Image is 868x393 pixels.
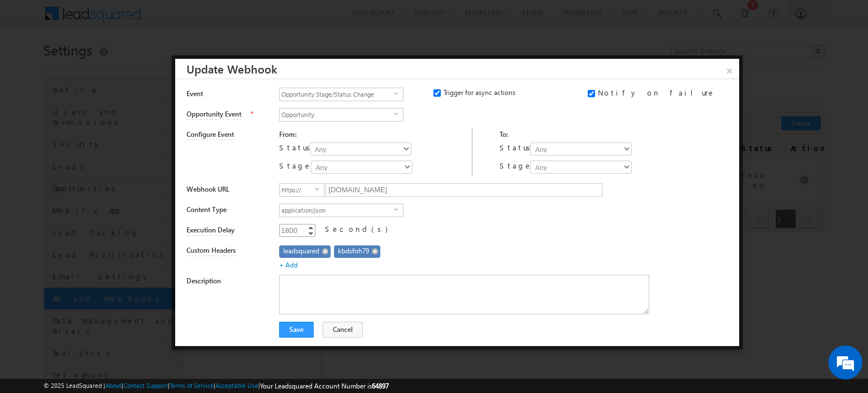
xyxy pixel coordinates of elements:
span: Second(s) [325,224,388,234]
a: × [720,59,739,79]
a: Contact Support [123,382,168,389]
a: Decrement [306,230,315,236]
a: Acceptable Use [215,382,258,389]
span: Your Leadsquared Account Number is [260,382,389,390]
span: application/json [280,204,394,217]
button: Save [279,322,314,338]
label: Opportunity Event [186,109,241,120]
div: Trigger for async actions [433,88,576,103]
span: © 2025 LeadSquared | | | | | [44,381,389,391]
span: select [315,187,324,192]
div: Status [279,142,307,161]
a: Increment [306,224,315,230]
label: Event [186,89,266,99]
span: select [394,207,403,212]
div: Notify on failure [588,88,731,103]
label: Description [186,276,266,286]
div: 1800 [279,224,300,237]
span: 64897 [372,382,389,390]
button: Cancel [323,322,363,338]
label: Execution Delay [186,225,235,236]
div: Stage [500,161,528,179]
span: select [394,111,403,116]
span: kbdsfoh79 [338,246,369,256]
label: Configure Event [186,129,234,140]
span: Opportunity Stage/Status Change [280,88,394,101]
label: Content Type [186,205,266,215]
div: Stage [279,161,303,179]
span: select [394,91,403,96]
label: Custom Headers [186,245,236,256]
h3: Update Webhook [186,59,739,79]
span: leadsquared [283,246,319,256]
label: From: [279,129,297,140]
div: Status [500,142,528,161]
span: Opportunity [280,109,394,121]
span: https:// [280,184,315,196]
a: About [105,382,121,389]
label: Webhook URL [186,184,266,195]
a: + Add [279,261,298,269]
a: Terms of Service [170,382,214,389]
label: To: [500,129,508,140]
